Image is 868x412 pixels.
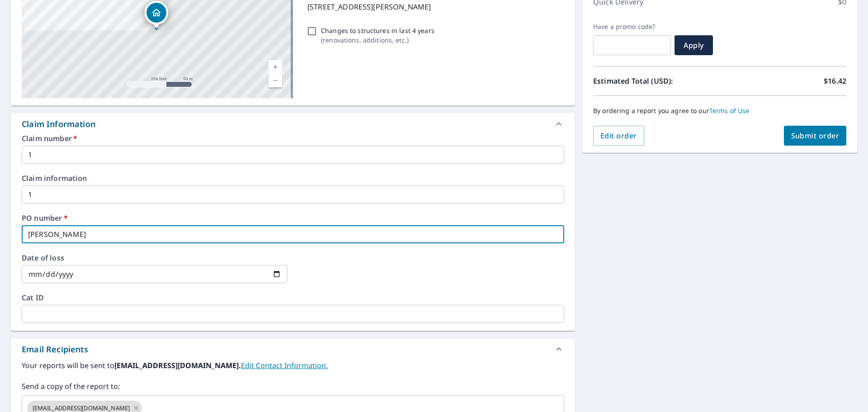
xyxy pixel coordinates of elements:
span: Edit order [600,131,637,141]
div: Email Recipients [11,338,575,360]
p: [STREET_ADDRESS][PERSON_NAME] [307,1,561,12]
p: Estimated Total (USD): [593,76,720,86]
a: EditContactInfo [241,360,328,370]
label: Claim information [22,175,564,182]
span: Submit order [791,131,840,141]
button: Edit order [593,126,644,146]
label: Have a promo code? [593,23,671,31]
p: ( renovations, additions, etc. ) [321,35,434,45]
label: Cat ID [22,294,564,301]
label: Your reports will be sent to [22,360,564,371]
a: Current Level 17, Zoom Out [269,74,282,87]
label: Claim number [22,135,564,142]
p: By ordering a report you agree to our [593,107,846,115]
label: PO number [22,214,564,222]
a: Terms of Use [709,106,750,115]
p: $16.42 [824,76,846,86]
div: Dropped pin, building 1, Residential property, 5925 Vandercook St Monroe, MI 48161 [145,1,168,29]
p: Changes to structures in last 4 years [321,26,434,35]
div: Claim Information [11,113,575,135]
label: Date of loss [22,254,288,261]
label: Send a copy of the report to: [22,381,564,392]
a: Current Level 17, Zoom In [269,60,282,74]
div: Claim Information [22,118,95,130]
div: Email Recipients [22,343,88,355]
b: [EMAIL_ADDRESS][DOMAIN_NAME]. [114,360,241,370]
button: Submit order [784,126,847,146]
button: Apply [675,35,713,55]
span: Apply [682,40,706,50]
